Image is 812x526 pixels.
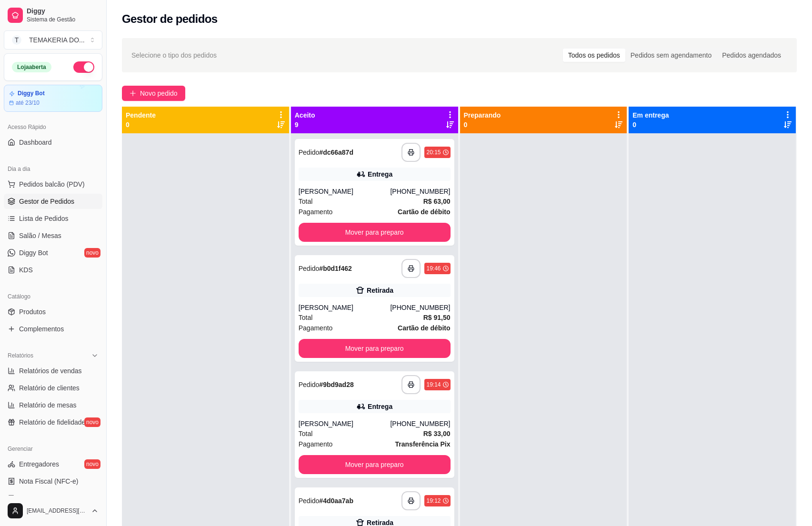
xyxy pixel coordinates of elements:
a: Relatório de clientes [4,380,102,396]
a: Lista de Pedidos [4,211,102,226]
div: Pedidos sem agendamento [625,49,717,62]
div: Pedidos agendados [717,49,786,62]
div: Catálogo [4,289,102,304]
a: Entregadoresnovo [4,457,102,472]
button: Select a team [4,30,102,50]
strong: # dc66a87d [319,149,353,156]
span: Diggy [27,7,99,16]
div: Loja aberta [12,62,51,72]
span: KDS [19,265,33,275]
a: Diggy Botaté 23/10 [4,85,102,112]
strong: R$ 91,50 [423,314,451,321]
strong: R$ 33,00 [423,430,451,437]
div: Acesso Rápido [4,119,102,135]
span: Total [299,428,313,439]
button: Alterar Status [73,61,94,73]
article: até 23/10 [16,99,40,107]
span: Relatórios de vendas [19,366,82,376]
span: Pagamento [299,323,333,333]
p: 0 [126,120,156,129]
span: Diggy Bot [19,248,48,258]
div: 19:46 [426,265,441,272]
strong: Cartão de débito [398,208,450,216]
div: Entrega [368,402,392,411]
a: Relatório de fidelidadenovo [4,415,102,430]
div: TEMAKERIA DO ... [29,35,85,45]
span: Relatórios [8,352,33,359]
article: Diggy Bot [18,90,45,97]
span: Pedido [299,265,320,272]
a: Complementos [4,321,102,337]
p: Pendente [126,110,156,120]
span: Pagamento [299,207,333,217]
a: Salão / Mesas [4,228,102,243]
button: Mover para preparo [299,223,451,242]
div: Dia a dia [4,161,102,177]
strong: # 4d0aa7ab [319,497,353,505]
span: T [12,35,21,45]
a: Diggy Botnovo [4,245,102,260]
p: 0 [632,120,669,129]
div: [PHONE_NUMBER] [390,419,450,428]
span: Gestor de Pedidos [19,197,74,206]
div: Retirada [367,286,393,295]
div: [PHONE_NUMBER] [390,187,450,196]
span: Total [299,196,313,207]
span: Pedido [299,381,320,388]
span: Novo pedido [140,88,178,99]
span: Nota Fiscal (NFC-e) [19,476,78,486]
a: Relatório de mesas [4,397,102,413]
span: Pagamento [299,439,333,449]
p: 9 [295,120,315,129]
div: [PERSON_NAME] [299,303,391,312]
strong: # b0d1f462 [319,265,352,272]
div: [PERSON_NAME] [299,419,391,428]
span: Total [299,312,313,323]
div: Entrega [368,169,392,179]
button: [EMAIL_ADDRESS][DOMAIN_NAME] [4,499,102,522]
span: Relatório de fidelidade [19,417,85,427]
button: Pedidos balcão (PDV) [4,177,102,192]
span: plus [130,90,136,97]
strong: # 9bd9ad28 [319,381,353,388]
button: Mover para preparo [299,455,451,474]
span: [EMAIL_ADDRESS][DOMAIN_NAME] [27,507,87,515]
strong: Cartão de débito [398,324,450,332]
span: Complementos [19,324,64,334]
span: Controle de caixa [19,494,71,503]
div: [PERSON_NAME] [299,187,391,196]
p: Aceito [295,110,315,120]
span: Selecione o tipo dos pedidos [131,50,217,60]
button: Mover para preparo [299,339,451,358]
span: Entregadores [19,459,59,469]
span: Pedido [299,497,320,505]
strong: R$ 63,00 [423,198,451,205]
p: 0 [464,120,501,129]
div: Todos os pedidos [563,49,625,62]
div: 19:14 [426,381,441,388]
span: Lista de Pedidos [19,214,69,223]
a: DiggySistema de Gestão [4,4,102,27]
a: Dashboard [4,135,102,150]
a: Controle de caixa [4,491,102,506]
span: Pedidos balcão (PDV) [19,179,85,189]
h2: Gestor de pedidos [122,11,218,27]
span: Sistema de Gestão [27,16,99,23]
div: [PHONE_NUMBER] [390,303,450,312]
span: Relatório de mesas [19,400,77,410]
div: 20:15 [426,149,441,156]
a: Nota Fiscal (NFC-e) [4,474,102,489]
div: 19:12 [426,497,441,505]
span: Dashboard [19,138,52,147]
strong: Transferência Pix [395,440,451,448]
span: Salão / Mesas [19,231,61,240]
a: Relatórios de vendas [4,363,102,378]
span: Pedido [299,149,320,156]
button: Novo pedido [122,86,185,101]
a: Produtos [4,304,102,319]
a: KDS [4,262,102,278]
span: Relatório de clientes [19,383,80,393]
p: Em entrega [632,110,669,120]
span: Produtos [19,307,46,317]
div: Gerenciar [4,441,102,457]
